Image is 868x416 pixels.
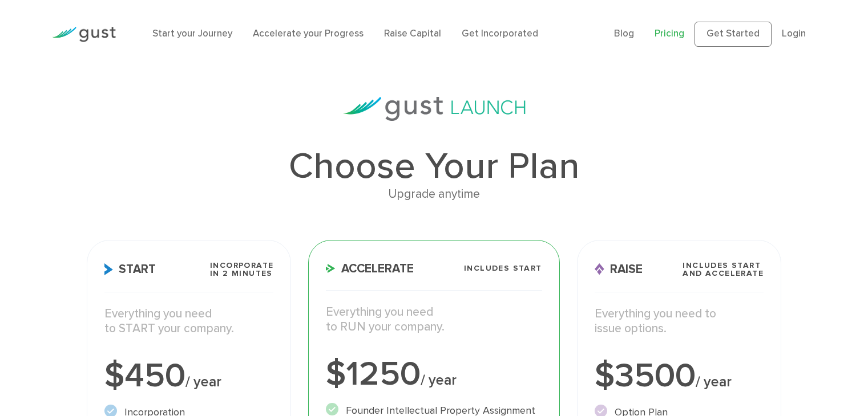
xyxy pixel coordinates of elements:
[683,262,764,278] span: Includes START and ACCELERATE
[464,264,542,272] span: Includes START
[210,262,273,278] span: Incorporate in 2 Minutes
[52,27,116,42] img: Gust Logo
[595,307,764,337] p: Everything you need to issue options.
[326,264,336,273] img: Accelerate Icon
[104,359,274,393] div: $450
[696,373,732,390] span: / year
[614,28,634,39] a: Blog
[326,357,542,391] div: $1250
[421,372,457,389] span: / year
[87,148,781,185] h1: Choose Your Plan
[384,28,441,39] a: Raise Capital
[326,305,542,335] p: Everything you need to RUN your company.
[326,263,414,275] span: Accelerate
[595,263,604,275] img: Raise Icon
[104,263,156,275] span: Start
[185,373,221,390] span: / year
[253,28,364,39] a: Accelerate your Progress
[343,97,526,121] img: gust-launch-logos.svg
[782,28,806,39] a: Login
[152,28,232,39] a: Start your Journey
[87,185,781,204] div: Upgrade anytime
[655,28,684,39] a: Pricing
[595,359,764,393] div: $3500
[104,263,113,275] img: Start Icon X2
[462,28,538,39] a: Get Incorporated
[595,263,643,275] span: Raise
[104,307,274,337] p: Everything you need to START your company.
[695,22,772,47] a: Get Started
